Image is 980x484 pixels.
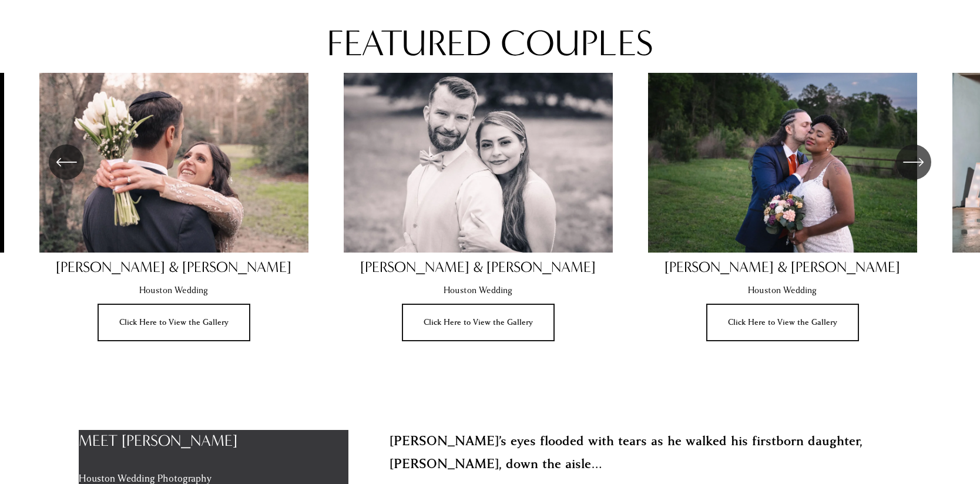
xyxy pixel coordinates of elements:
a: Click Here to View the Gallery [706,304,858,341]
button: Next [896,144,931,180]
a: Click Here to View the Gallery [402,304,554,341]
p: featured couples [39,14,941,73]
a: Click Here to View the Gallery [98,304,250,341]
span: meet [PERSON_NAME] [79,431,237,450]
button: Previous [49,144,84,180]
strong: [PERSON_NAME]’s eyes flooded with tears as he walked his firstborn daughter, [PERSON_NAME], down ... [390,432,867,472]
